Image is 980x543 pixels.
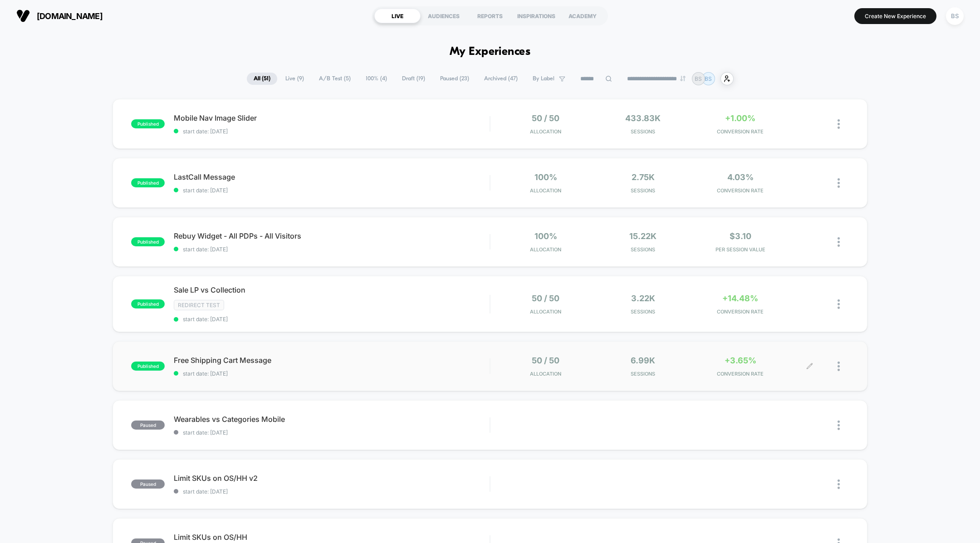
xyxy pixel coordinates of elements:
[730,231,751,241] span: $3.10
[174,488,490,495] span: start date: [DATE]
[530,246,561,253] span: Allocation
[421,9,467,23] div: AUDIENCES
[632,172,655,182] span: 2.75k
[532,113,559,123] span: 50 / 50
[247,73,277,85] span: All ( 51 )
[530,308,561,315] span: Allocation
[533,75,554,82] span: By Label
[174,246,490,253] span: start date: [DATE]
[16,9,30,23] img: Visually logo
[943,7,966,25] button: BS
[174,370,490,377] span: start date: [DATE]
[174,316,490,323] span: start date: [DATE]
[694,371,787,377] span: CONVERSION RATE
[725,113,755,123] span: +1.00%
[395,73,432,85] span: Draft ( 19 )
[467,9,513,23] div: REPORTS
[477,73,524,85] span: Archived ( 47 )
[838,362,840,371] img: close
[174,356,490,365] span: Free Shipping Cart Message
[838,237,840,247] img: close
[530,128,561,135] span: Allocation
[680,76,686,81] img: end
[629,231,657,241] span: 15.22k
[513,9,559,23] div: INSPIRATIONS
[727,172,754,182] span: 4.03%
[695,75,702,82] p: BS
[174,128,490,135] span: start date: [DATE]
[532,356,559,365] span: 50 / 50
[174,429,490,436] span: start date: [DATE]
[174,113,490,122] span: Mobile Nav Image Slider
[854,8,936,24] button: Create New Experience
[14,9,105,23] button: [DOMAIN_NAME]
[174,415,490,424] span: Wearables vs Categories Mobile
[37,11,103,21] span: [DOMAIN_NAME]
[631,294,655,303] span: 3.22k
[694,187,787,194] span: CONVERSION RATE
[312,73,358,85] span: A/B Test ( 5 )
[131,119,165,128] span: published
[705,75,712,82] p: BS
[174,474,490,483] span: Limit SKUs on OS/HH v2
[374,9,421,23] div: LIVE
[131,299,165,308] span: published
[559,9,606,23] div: ACADEMY
[597,246,689,253] span: Sessions
[725,356,756,365] span: +3.65%
[174,300,224,310] span: Redirect Test
[359,73,394,85] span: 100% ( 4 )
[597,371,689,377] span: Sessions
[838,178,840,188] img: close
[131,421,165,430] span: paused
[433,73,476,85] span: Paused ( 23 )
[694,128,787,135] span: CONVERSION RATE
[174,172,490,181] span: LastCall Message
[694,246,787,253] span: PER SESSION VALUE
[597,128,689,135] span: Sessions
[838,421,840,430] img: close
[946,7,964,25] div: BS
[131,362,165,371] span: published
[694,308,787,315] span: CONVERSION RATE
[838,299,840,309] img: close
[534,231,557,241] span: 100%
[131,237,165,246] span: published
[279,73,311,85] span: Live ( 9 )
[450,45,531,59] h1: My Experiences
[131,479,165,489] span: paused
[534,172,557,182] span: 100%
[722,294,758,303] span: +14.48%
[838,119,840,129] img: close
[597,308,689,315] span: Sessions
[174,533,490,542] span: Limit SKUs on OS/HH
[530,371,561,377] span: Allocation
[597,187,689,194] span: Sessions
[625,113,661,123] span: 433.83k
[131,178,165,187] span: published
[532,294,559,303] span: 50 / 50
[530,187,561,194] span: Allocation
[174,285,490,294] span: Sale LP vs Collection
[174,187,490,194] span: start date: [DATE]
[174,231,490,240] span: Rebuy Widget - All PDPs - All Visitors
[631,356,655,365] span: 6.99k
[838,479,840,489] img: close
